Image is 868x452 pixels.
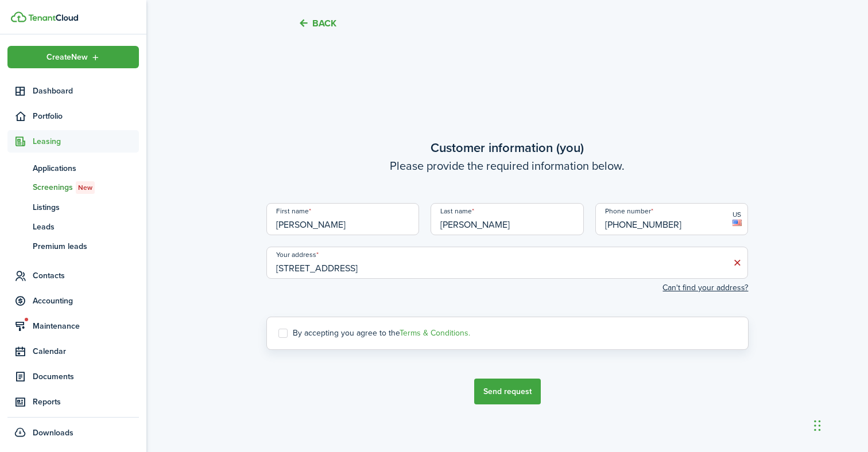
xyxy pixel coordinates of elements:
a: Terms & Conditions. [400,327,470,339]
span: Dashboard [33,85,139,97]
img: TenantCloud [28,14,78,21]
img: TenantCloud [11,11,26,22]
span: Applications [33,162,139,174]
span: Contacts [33,270,139,282]
a: Leads [7,217,139,236]
wizard-step-header-description: Please provide the required information below. [266,157,749,174]
span: Leasing [33,135,139,147]
span: Maintenance [33,320,139,332]
a: ScreeningsNew [7,178,139,197]
input: Start typing the address and then select from the dropdown [266,247,749,279]
label: By accepting you agree to the [278,329,470,338]
wizard-step-header-title: Customer information (you) [266,138,749,157]
a: Reports [7,391,139,413]
iframe: Chat Widget [811,397,868,452]
span: Downloads [33,427,73,439]
input: Enter your phone number [595,203,749,235]
span: Listings [33,201,139,213]
span: Screenings [33,181,139,194]
span: New [78,182,92,193]
span: Reports [33,396,139,408]
div: Drag [814,408,821,443]
span: Calendar [33,345,139,357]
a: Listings [7,197,139,217]
button: Open menu [7,46,139,68]
span: Create New [46,53,88,61]
span: Leads [33,221,139,233]
span: Portfolio [33,110,139,122]
a: Applications [7,158,139,178]
a: Premium leads [7,236,139,256]
button: Back [298,17,336,29]
span: Accounting [33,295,139,307]
a: Dashboard [7,80,139,102]
button: Send request [474,379,541,404]
span: Premium leads [33,240,139,252]
button: Can't find your address? [662,282,748,294]
span: US [733,209,742,220]
span: Documents [33,371,139,383]
input: Enter your first name [266,203,420,235]
input: Enter your last name [431,203,584,235]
